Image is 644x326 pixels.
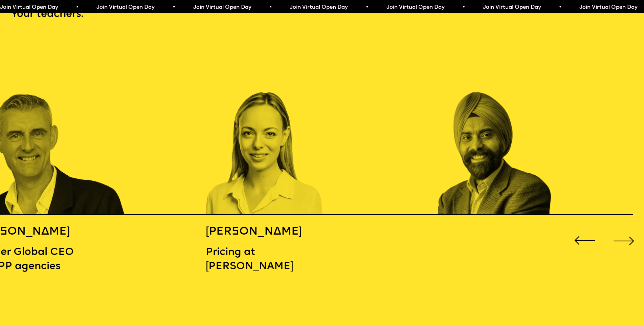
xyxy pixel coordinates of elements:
[76,5,79,10] span: •
[206,35,360,215] div: 4 / 16
[438,35,592,215] div: 5 / 16
[611,228,637,254] div: Next slide
[269,5,272,10] span: •
[172,5,175,10] span: •
[572,228,598,254] div: Previous slide
[365,5,369,10] span: •
[462,5,465,10] span: •
[11,7,633,22] p: Your teachers:
[206,225,360,239] h5: [PERSON_NAME]
[559,5,562,10] span: •
[206,245,360,274] p: Pricing at [PERSON_NAME]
